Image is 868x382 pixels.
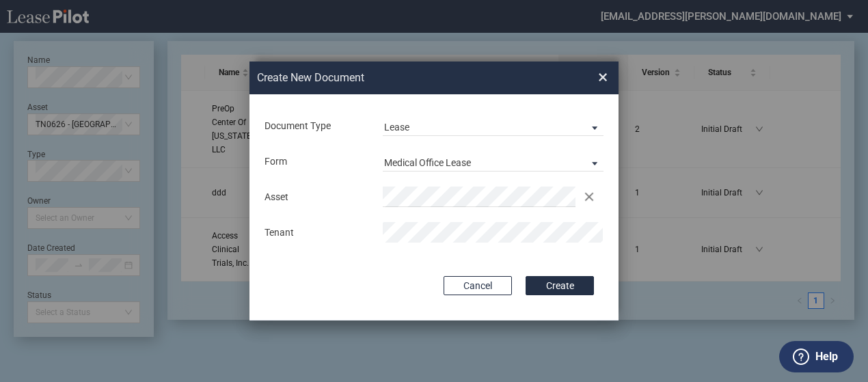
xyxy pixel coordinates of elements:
[384,157,471,168] div: Medical Office Lease
[257,226,375,240] div: Tenant
[383,115,603,136] md-select: Document Type: Lease
[257,155,375,169] div: Form
[526,276,594,295] button: Create
[815,348,838,366] label: Help
[257,191,375,204] div: Asset
[257,70,550,85] h2: Create New Document
[249,62,619,321] md-dialog: Create New ...
[384,122,409,133] div: Lease
[257,120,375,133] div: Document Type
[383,151,603,172] md-select: Lease Form: Medical Office Lease
[444,276,512,295] button: Cancel
[598,66,608,88] span: ×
